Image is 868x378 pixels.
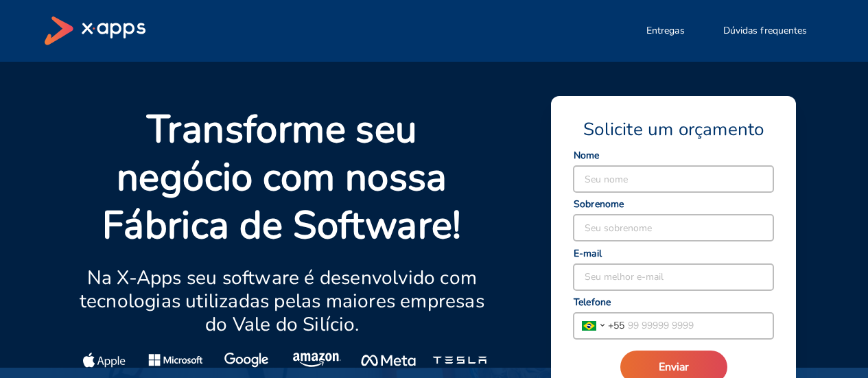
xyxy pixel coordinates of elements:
[78,266,487,336] p: Na X-Apps seu software é desenvolvido com tecnologias utilizadas pelas maiores empresas do Vale d...
[78,106,487,250] p: Transforme seu negócio com nossa Fábrica de Software!
[574,264,773,290] input: Seu melhor e-mail
[574,215,773,241] input: Seu sobrenome
[293,353,342,368] img: Amazon
[583,118,764,141] span: Solicite um orçamento
[83,353,126,368] img: Apple
[148,353,202,368] img: Microsoft
[432,353,486,368] img: Tesla
[723,24,808,38] span: Dúvidas frequentes
[707,17,824,45] button: Dúvidas frequentes
[608,318,624,333] span: + 55
[224,353,269,368] img: Google
[630,17,701,45] button: Entregas
[574,166,773,192] input: Seu nome
[646,24,685,38] span: Entregas
[361,353,415,368] img: Meta
[659,359,689,375] span: Enviar
[624,313,773,339] input: 99 99999 9999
